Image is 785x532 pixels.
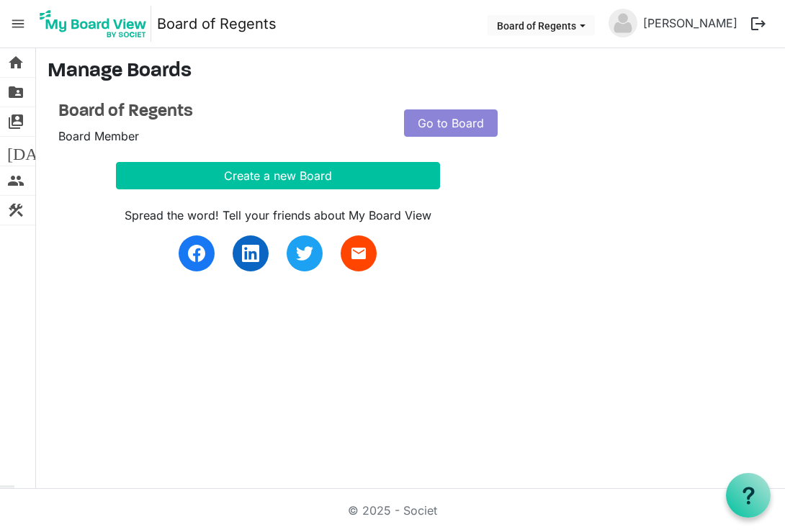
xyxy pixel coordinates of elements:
[242,245,259,262] img: linkedin.svg
[7,78,24,107] span: folder_shared
[341,235,377,271] a: email
[48,60,773,84] h3: Manage Boards
[58,102,382,122] a: Board of Regents
[637,9,743,37] a: [PERSON_NAME]
[348,503,437,518] a: © 2025 - Societ
[116,162,440,189] button: Create a new Board
[116,207,440,224] div: Spread the word! Tell your friends about My Board View
[7,107,24,136] span: switch_account
[4,10,32,37] span: menu
[35,6,157,42] a: My Board View Logo
[157,9,277,38] a: Board of Regents
[488,15,595,35] button: Board of Regents dropdownbutton
[743,9,773,39] button: logout
[188,245,205,262] img: facebook.svg
[7,137,63,166] span: [DATE]
[7,48,24,77] span: home
[404,109,498,137] a: Go to Board
[609,9,637,37] img: no-profile-picture.svg
[350,245,367,262] span: email
[35,6,151,42] img: My Board View Logo
[7,166,24,195] span: people
[296,245,313,262] img: twitter.svg
[7,196,24,225] span: construction
[58,129,139,143] span: Board Member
